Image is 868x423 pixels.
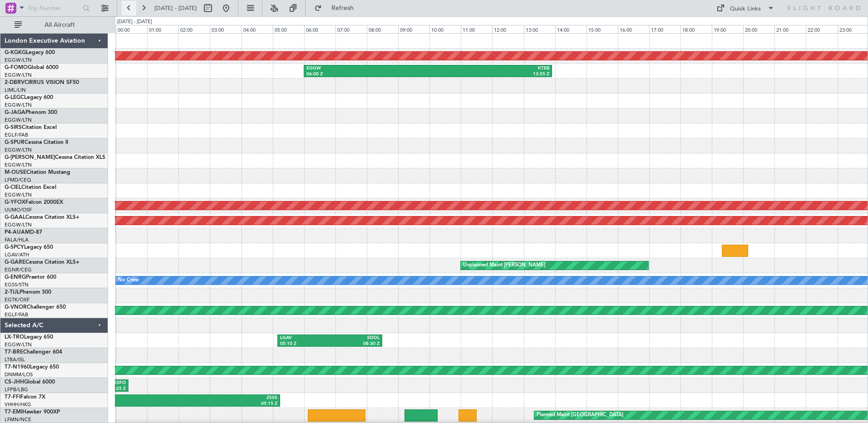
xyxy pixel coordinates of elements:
a: EGGW/LTN [5,102,32,108]
a: LIML/LIN [5,87,26,93]
div: 08:30 Z [330,341,380,347]
a: T7-FFIFalcon 7X [5,394,45,400]
span: P4-AUA [5,230,25,235]
div: 11:00 [461,25,492,33]
div: 02:00 [178,25,210,33]
a: EGGW/LTN [5,147,32,153]
div: 10:00 [429,25,461,33]
div: 05:15 Z [99,401,277,407]
div: EGGW [306,65,428,72]
div: LGAV [280,335,330,341]
div: 15:00 [587,25,618,33]
a: CS-JHHGlobal 6000 [5,379,55,385]
div: 12:00 [492,25,523,33]
a: G-KGKGLegacy 600 [5,50,55,55]
span: M-OUSE [5,170,26,175]
span: G-[PERSON_NAME] [5,155,55,160]
div: [DATE] - [DATE] [117,18,152,26]
a: DNMM/LOS [5,371,33,378]
span: G-JAGA [5,110,25,115]
div: 01:00 [147,25,178,33]
a: 2-DBRVCIRRUS VISION SF50 [5,80,79,85]
a: M-OUSECitation Mustang [5,170,70,175]
a: G-[PERSON_NAME]Cessna Citation XLS [5,155,105,160]
span: G-SPUR [5,140,25,145]
a: EGNR/CEG [5,266,32,273]
a: G-FOMOGlobal 6000 [5,65,59,70]
div: 17:00 [649,25,681,33]
a: EGGW/LTN [5,57,32,64]
button: Quick Links [712,1,779,15]
a: EGGW/LTN [5,117,32,123]
div: 09:00 [398,25,429,33]
div: 03:00 [210,25,241,33]
a: FALA/HLA [5,236,29,243]
span: G-FOMO [5,65,28,70]
span: G-LEGC [5,95,24,100]
a: G-YFOXFalcon 2000EX [5,200,63,205]
span: 2-TIJL [5,290,20,295]
div: 13:00 [524,25,555,33]
div: No Crew [118,274,139,287]
a: LTBA/ISL [5,356,25,363]
a: T7-EMIHawker 900XP [5,409,60,415]
input: Trip Number [28,1,80,15]
span: G-ENRG [5,275,26,280]
a: LGAV/ATH [5,251,29,258]
a: EGGW/LTN [5,72,32,79]
a: G-SPCYLegacy 650 [5,245,53,250]
span: G-VNOR [5,305,27,310]
span: T7-FFI [5,394,20,400]
a: G-JAGAPhenom 300 [5,110,57,115]
a: P4-AUAMD-87 [5,230,42,235]
span: T7-N1960 [5,364,30,370]
div: 13:55 Z [428,71,550,78]
a: EGTK/OXF [5,296,30,303]
span: G-CIEL [5,185,21,190]
div: 05:10 Z [280,341,330,347]
span: G-YFOX [5,200,25,205]
div: EDDL [330,335,380,341]
button: Refresh [310,1,365,15]
div: ZSSS [99,395,277,401]
div: Planned Maint [GEOGRAPHIC_DATA] [537,408,623,422]
a: EGLF/FAB [5,311,28,318]
div: 22:00 [806,25,837,33]
div: Unplanned Maint [PERSON_NAME] [463,259,545,272]
span: T7-BRE [5,349,23,355]
a: G-LEGCLegacy 600 [5,95,53,100]
span: [DATE] - [DATE] [154,4,197,12]
a: 2-TIJLPhenom 300 [5,290,51,295]
a: T7-N1960Legacy 650 [5,364,59,370]
span: LX-TRO [5,334,24,340]
a: G-CIELCitation Excel [5,185,56,190]
div: 19:00 [712,25,743,33]
a: G-VNORChallenger 650 [5,305,66,310]
a: LFMD/CEQ [5,177,31,183]
a: EGGW/LTN [5,192,32,198]
a: T7-BREChallenger 604 [5,349,62,355]
div: 07:00 [335,25,367,33]
a: G-SPURCessna Citation II [5,140,68,145]
a: LX-TROLegacy 650 [5,334,53,340]
span: G-KGKG [5,50,26,55]
div: 08:00 [367,25,398,33]
div: Quick Links [730,5,761,14]
a: EGLF/FAB [5,132,28,138]
span: Refresh [324,5,362,11]
div: 06:00 [304,25,335,33]
a: G-GARECessna Citation XLS+ [5,260,79,265]
span: G-GARE [5,260,25,265]
div: 06:00 Z [306,71,428,78]
div: 21:00 [774,25,806,33]
a: G-SIRSCitation Excel [5,125,57,130]
span: G-GAAL [5,215,25,220]
div: 20:00 [743,25,774,33]
div: KTEB [428,65,550,72]
div: 14:00 [555,25,587,33]
span: T7-EMI [5,409,22,415]
span: G-SPCY [5,245,24,250]
div: 18:00 [681,25,712,33]
a: EGGW/LTN [5,162,32,168]
div: 16:00 [618,25,649,33]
